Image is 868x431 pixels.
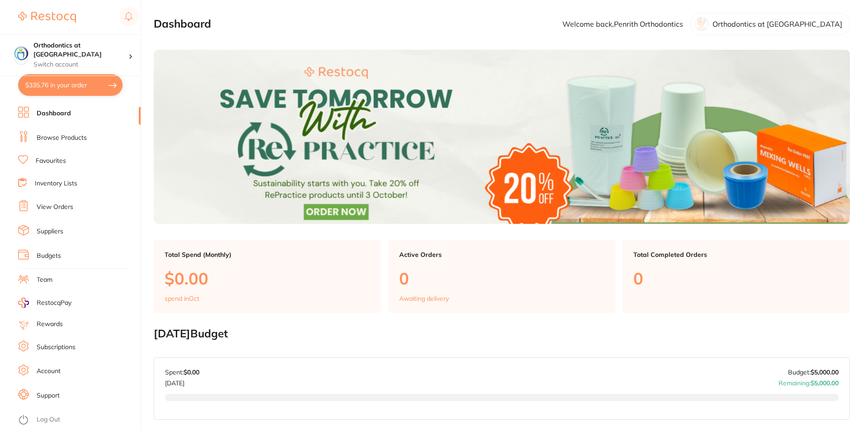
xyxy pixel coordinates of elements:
strong: $5,000.00 [811,368,839,376]
p: 0 [399,269,605,288]
span: RestocqPay [37,298,71,308]
a: Account [37,367,61,376]
p: Welcome back, Penrith Orthodontics [562,20,683,28]
img: Orthodontics at Penrith [14,46,28,61]
p: Awaiting delivery [399,295,449,302]
strong: $5,000.00 [811,379,839,387]
a: Total Spend (Monthly)$0.00spend inOct [154,240,381,313]
p: Switch account [33,60,128,69]
a: Browse Products [37,133,87,142]
a: Dashboard [37,109,71,118]
a: Budgets [37,251,61,260]
img: Restocq Logo [18,12,76,23]
a: Favourites [36,156,66,166]
a: Suppliers [37,227,63,236]
p: [DATE] [165,376,199,387]
button: $335.76 in your order [18,74,123,96]
p: Spent: [165,369,199,376]
p: Total Completed Orders [633,251,839,258]
a: RestocqPay [18,298,71,308]
a: Subscriptions [37,343,75,352]
p: Active Orders [399,251,605,258]
img: Dashboard [154,50,850,224]
img: RestocqPay [18,298,29,308]
h2: [DATE] Budget [154,327,850,340]
p: $0.00 [165,269,370,288]
p: Budget: [788,369,839,376]
a: Rewards [37,320,63,329]
a: Support [37,391,60,400]
a: View Orders [37,203,73,212]
p: spend in Oct [165,295,199,302]
p: Orthodontics at [GEOGRAPHIC_DATA] [712,20,842,28]
h2: Dashboard [154,18,211,30]
button: Log Out [18,413,138,427]
p: 0 [633,269,839,288]
h4: Orthodontics at Penrith [33,41,128,59]
a: Log Out [37,415,60,424]
a: Total Completed Orders0 [623,240,850,313]
strong: $0.00 [184,368,199,376]
a: Team [37,275,52,284]
a: Active Orders0Awaiting delivery [388,240,616,313]
p: Remaining: [778,376,839,387]
a: Inventory Lists [35,179,77,188]
p: Total Spend (Monthly) [165,251,370,258]
a: Restocq Logo [18,7,76,28]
